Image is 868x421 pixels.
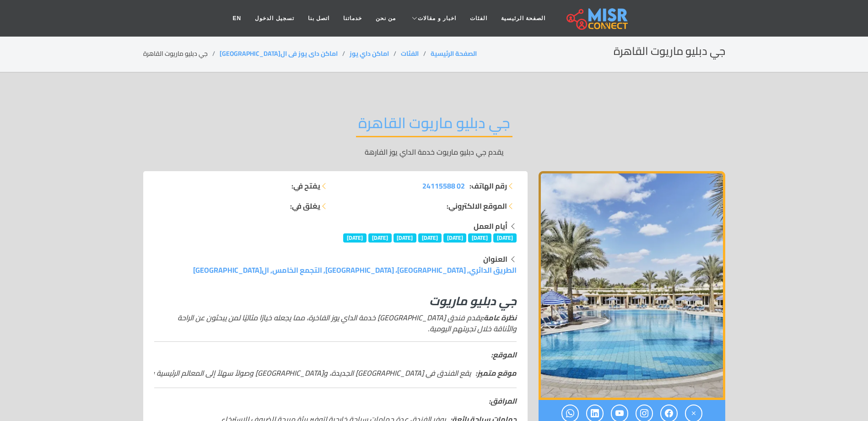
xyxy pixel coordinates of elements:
a: 02 24115588 [422,180,465,191]
strong: يفتح في: [291,180,320,191]
a: من نحن [369,10,403,27]
strong: أيام العمل [474,219,507,233]
h2: جي دبليو ماريوت القاهرة [614,45,725,58]
img: main.misr_connect [566,7,628,30]
em: جي دبليو ماريوت [429,290,517,312]
a: تسجيل الدخول [248,10,301,27]
span: [DATE] [443,233,467,243]
h2: جي دبليو ماريوت القاهرة [356,114,512,137]
strong: رقم الهاتف: [469,180,507,191]
a: الطريق الدائري, [GEOGRAPHIC_DATA]، [GEOGRAPHIC_DATA], التجمع الخامس, ال[GEOGRAPHIC_DATA] [193,263,517,277]
a: الصفحة الرئيسية [494,10,552,27]
span: [DATE] [468,233,491,243]
span: [DATE] [418,233,442,243]
span: اخبار و مقالات [418,14,456,22]
strong: يغلق في: [290,200,320,211]
img: جي دبليو ماريوت القاهرة [539,171,725,400]
span: [DATE] [343,233,367,243]
em: يقدم فندق [GEOGRAPHIC_DATA] خدمة الداي يوز الفاخرة، مما يجعله خيارًا مثاليًا لمن يبحثون عن الراحة... [178,311,517,335]
a: اخبار و مقالات [403,10,463,27]
p: يقدم جي دبليو ماريوت خدمة الداي يوز الفارهة [143,146,725,157]
a: الفئات [401,48,419,59]
span: [DATE] [368,233,392,243]
a: اماكن داى يوز فى ال[GEOGRAPHIC_DATA] [220,48,338,59]
span: 02 24115588 [422,179,465,193]
strong: نظرة عامة: [482,311,517,324]
strong: الموقع: [491,348,517,362]
span: [DATE] [394,233,417,243]
strong: المرافق: [489,394,517,408]
a: الصفحة الرئيسية [431,48,477,59]
a: الفئات [463,10,494,27]
a: EN [226,10,248,27]
a: اتصل بنا [301,10,336,27]
div: 1 / 1 [539,171,725,400]
strong: العنوان [483,252,507,266]
strong: الموقع الالكتروني: [447,200,507,211]
strong: موقع متميز: [475,366,517,380]
li: جي دبليو ماريوت القاهرة [143,49,220,59]
a: خدماتنا [336,10,369,27]
a: اماكن داي يوز [350,48,389,59]
span: [DATE] [493,233,517,243]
